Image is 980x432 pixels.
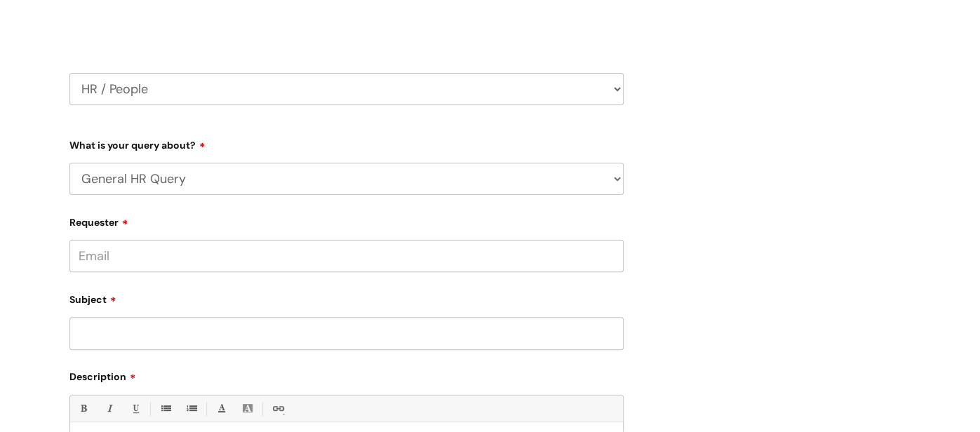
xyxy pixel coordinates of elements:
[69,212,624,229] label: Requester
[69,1,624,27] h2: Select issue type
[69,289,624,306] label: Subject
[69,240,624,272] input: Email
[126,400,144,417] a: Underline(Ctrl-U)
[69,366,624,383] label: Description
[239,400,256,417] a: Back Color
[156,400,174,417] a: • Unordered List (Ctrl-Shift-7)
[69,135,624,151] label: What is your query about?
[100,400,118,417] a: Italic (Ctrl-I)
[213,400,230,417] a: Font Color
[269,400,286,417] a: Link
[182,400,200,417] a: 1. Ordered List (Ctrl-Shift-8)
[74,400,92,417] a: Bold (Ctrl-B)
